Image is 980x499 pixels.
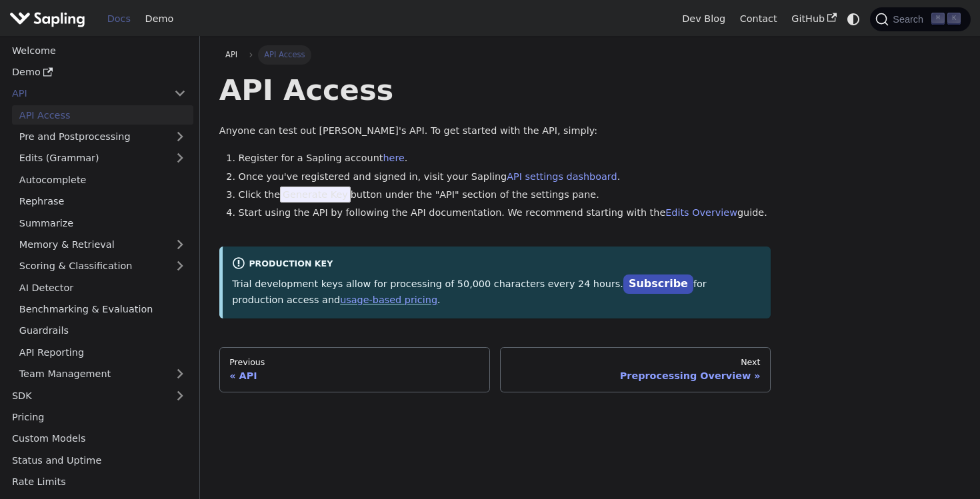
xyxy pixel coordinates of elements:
button: Expand sidebar category 'SDK' [167,386,193,405]
div: Preprocessing Overview [510,370,761,382]
a: Benchmarking & Evaluation [12,300,193,319]
a: Rate Limits [5,472,193,492]
a: AI Detector [12,278,193,297]
li: Start using the API by following the API documentation. We recommend starting with the guide. [239,205,771,221]
a: Contact [733,9,785,29]
span: API [225,50,237,59]
a: Pre and Postprocessing [12,127,193,147]
li: Register for a Sapling account . [239,151,771,167]
p: Anyone can test out [PERSON_NAME]'s API. To get started with the API, simply: [219,123,771,139]
a: API [5,84,167,103]
a: Dev Blog [675,9,732,29]
a: NextPreprocessing Overview [500,347,771,392]
a: Custom Models [5,429,193,448]
span: Generate Key [280,187,351,203]
div: API [229,370,480,382]
a: Team Management [12,364,193,384]
a: Pricing [5,408,193,427]
a: Edits (Grammar) [12,149,193,168]
h1: API Access [219,72,771,108]
li: Click the button under the "API" section of the settings pane. [239,187,771,203]
a: PreviousAPI [219,347,490,392]
p: Trial development keys allow for processing of 50,000 characters every 24 hours. for production a... [232,275,761,308]
a: Demo [5,63,193,82]
a: Subscribe [623,274,693,294]
span: API Access [258,45,311,64]
kbd: ⌘ [931,13,945,25]
div: Previous [229,357,480,368]
li: Once you've registered and signed in, visit your Sapling . [239,169,771,185]
a: here [383,153,404,163]
a: Scoring & Classification [12,256,193,276]
a: Summarize [12,213,193,233]
a: Autocomplete [12,170,193,189]
a: usage-based pricing [340,294,437,305]
a: API Reporting [12,342,193,362]
a: Edits Overview [665,207,737,218]
a: Sapling.ai [9,9,90,29]
a: SDK [5,386,167,405]
a: Docs [100,9,138,29]
a: Rephrase [12,192,193,211]
nav: Docs pages [219,347,771,392]
a: Welcome [5,41,193,60]
button: Search (Command+K) [870,7,970,31]
button: Collapse sidebar category 'API' [167,84,193,103]
kbd: K [947,13,961,25]
div: Production Key [232,256,761,272]
a: API settings dashboard [507,171,617,182]
nav: Breadcrumbs [219,45,771,64]
a: Status and Uptime [5,450,193,470]
div: Next [510,357,761,368]
a: Guardrails [12,321,193,340]
span: Search [889,14,931,25]
a: API Access [12,105,193,125]
a: Demo [138,9,181,29]
a: GitHub [784,9,843,29]
a: API [219,45,244,64]
img: Sapling.ai [9,9,85,29]
a: Memory & Retrieval [12,235,193,254]
button: Switch between dark and light mode (currently system mode) [844,9,863,29]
